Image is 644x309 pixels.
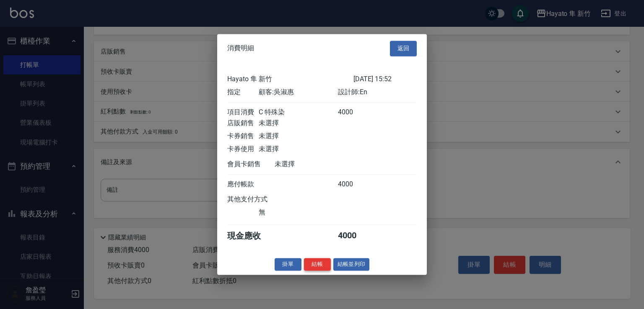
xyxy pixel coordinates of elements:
div: 指定 [227,88,259,97]
div: 未選擇 [259,119,338,128]
div: 顧客: 吳淑惠 [259,88,338,97]
div: 現金應收 [227,230,275,242]
div: 設計師: En [338,88,417,97]
div: [DATE] 15:52 [353,75,417,84]
div: 未選擇 [275,160,353,169]
button: 結帳並列印 [333,258,370,271]
div: 4000 [338,108,369,117]
div: 應付帳款 [227,180,259,189]
div: 4000 [338,230,369,242]
div: 未選擇 [259,132,338,141]
div: 其他支付方式 [227,195,291,204]
button: 返回 [390,41,417,56]
div: Hayato 隼 新竹 [227,75,353,84]
div: C 特殊染 [259,108,338,117]
div: 未選擇 [259,145,338,154]
button: 掛單 [275,258,301,271]
div: 會員卡銷售 [227,160,275,169]
div: 4000 [338,180,369,189]
div: 卡券銷售 [227,132,259,141]
div: 項目消費 [227,108,259,117]
div: 無 [259,208,338,217]
button: 結帳 [304,258,331,271]
span: 消費明細 [227,44,254,53]
div: 卡券使用 [227,145,259,154]
div: 店販銷售 [227,119,259,128]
